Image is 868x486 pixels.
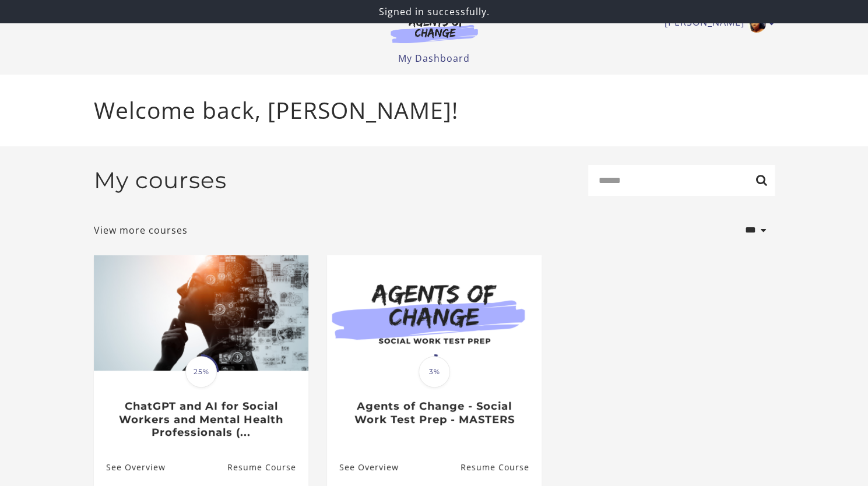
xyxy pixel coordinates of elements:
[94,167,227,194] h2: My courses
[227,448,308,486] a: ChatGPT and AI for Social Workers and Mental Health Professionals (...: Resume Course
[460,448,541,486] a: Agents of Change - Social Work Test Prep - MASTERS: Resume Course
[185,356,217,388] span: 25%
[106,400,296,439] h3: ChatGPT and AI for Social Workers and Mental Health Professionals (...
[5,5,863,19] p: Signed in successfully.
[94,223,188,237] a: View more courses
[419,356,450,388] span: 3%
[94,93,775,128] p: Welcome back, [PERSON_NAME]!
[398,52,470,65] a: My Dashboard
[665,14,769,33] a: Toggle menu
[339,400,529,426] h3: Agents of Change - Social Work Test Prep - MASTERS
[94,448,166,486] a: ChatGPT and AI for Social Workers and Mental Health Professionals (...: See Overview
[327,448,399,486] a: Agents of Change - Social Work Test Prep - MASTERS: See Overview
[378,16,490,43] img: Agents of Change Logo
